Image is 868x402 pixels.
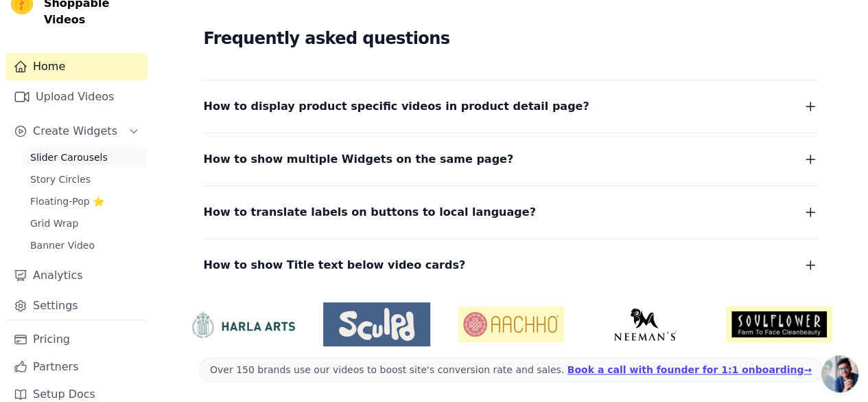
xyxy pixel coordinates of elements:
a: Upload Videos [5,83,148,111]
a: Floating-Pop ⭐ [22,192,148,211]
img: Sculpd US [323,308,430,341]
h2: Frequently asked questions [204,25,819,52]
button: How to show Title text below video cards? [204,256,819,275]
span: Story Circles [30,172,91,186]
a: Slider Carousels [22,148,148,167]
button: How to translate labels on buttons to local language? [204,203,819,222]
span: Slider Carousels [30,150,108,164]
button: How to display product specific videos in product detail page? [204,97,819,116]
span: Grid Wrap [30,216,78,230]
a: Partners [5,353,148,381]
span: How to show multiple Widgets on the same page? [204,150,514,169]
button: How to show multiple Widgets on the same page? [204,150,819,169]
span: Create Widgets [33,123,117,139]
span: How to translate labels on buttons to local language? [204,203,536,222]
a: Story Circles [22,170,148,189]
span: How to show Title text below video cards? [204,256,466,275]
a: Settings [5,292,148,320]
span: Banner Video [30,238,95,252]
img: Aachho [458,306,564,342]
a: Analytics [5,262,148,289]
span: Floating-Pop ⭐ [30,194,104,208]
button: Create Widgets [5,118,148,145]
a: Home [5,53,148,80]
img: Neeman's [591,308,698,341]
a: Pricing [5,326,148,353]
img: Soulflower [726,306,832,344]
a: Grid Wrap [22,214,148,233]
div: Open chat [821,355,858,392]
a: Banner Video [22,236,148,255]
a: Book a call with founder for 1:1 onboarding [567,364,812,375]
span: How to display product specific videos in product detail page? [204,97,589,116]
img: HarlaArts [189,311,296,339]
